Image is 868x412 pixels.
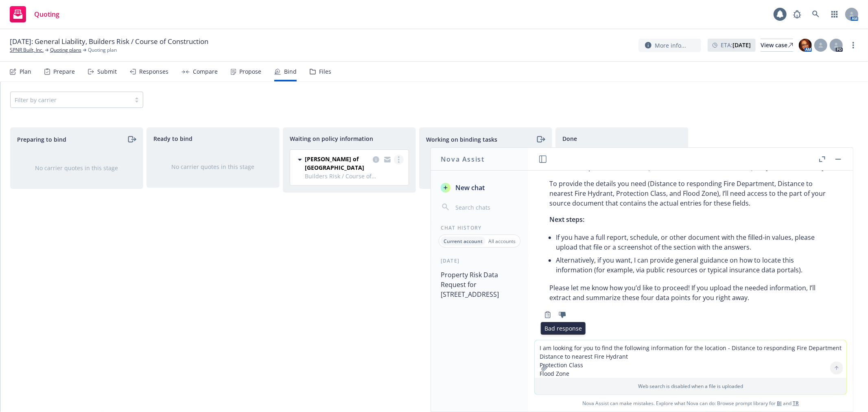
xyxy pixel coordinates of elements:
span: Preparing to bind [17,135,66,144]
img: photo [799,39,812,52]
span: Working on binding tasks [426,135,497,144]
a: more [848,40,858,50]
a: Quoting [7,3,63,26]
span: Builders Risk / Course of Construction [305,172,404,180]
a: View case [761,39,793,52]
a: copy logging email [371,155,381,164]
a: Report a Bug [789,6,805,22]
span: Done [562,134,577,143]
div: Chat History [431,224,528,231]
button: More info... [638,39,701,52]
div: Compare [193,68,218,75]
span: Quoting plan [88,46,117,54]
div: Prepare [53,68,75,75]
li: Alternatively, if you want, I can provide general guidance on how to locate this information (for... [556,254,832,276]
span: [PERSON_NAME] of [GEOGRAPHIC_DATA] [305,155,370,172]
div: View case [761,39,793,51]
button: Property Risk Data Request for [STREET_ADDRESS] [437,267,522,302]
div: Plan [20,68,31,75]
p: Bad response [544,324,582,333]
div: Responses [139,68,168,75]
p: To provide the details you need (Distance to responding Fire Department, Distance to nearest Fire... [549,179,832,208]
strong: [DATE] [732,41,751,49]
span: More info... [655,41,686,50]
h1: Nova Assist [441,154,485,164]
button: Thumbs down [556,309,569,320]
a: TR [793,400,799,407]
div: Propose [239,68,261,75]
a: Switch app [826,6,843,22]
div: No carrier quotes in this stage [160,162,266,171]
span: [DATE]: General Liability, Builders Risk / Course of Construction [10,37,208,46]
a: SPNR Built, Inc. [10,46,44,54]
a: Search [808,6,824,22]
span: Nova Assist can make mistakes. Explore what Nova can do: Browse prompt library for and [531,395,850,412]
a: BI [777,400,782,407]
a: copy logging email [383,155,392,164]
p: Current account [444,238,483,245]
a: Quoting plans [50,46,81,54]
span: Next steps: [549,215,584,224]
svg: Copy to clipboard [544,311,551,318]
input: Search chats [454,202,518,213]
span: Ready to bind [153,134,192,143]
p: Web search is disabled when a file is uploaded [540,383,842,390]
div: No carrier quotes in this stage [24,164,130,172]
span: ETA : [721,41,751,49]
span: New chat [454,183,485,193]
a: moveRight [536,134,545,144]
a: moveRight [127,134,136,144]
div: Bind [284,68,297,75]
a: more [394,155,404,164]
span: Waiting on policy information [290,134,373,143]
button: New chat [437,180,522,195]
p: Please let me know how you’d like to proceed! If you upload the needed information, I’ll extract ... [549,283,832,302]
span: Quoting [34,11,59,18]
div: Submit [97,68,117,75]
div: Files [319,68,331,75]
li: If you have a full report, schedule, or other document with the filled-in values, please upload t... [556,231,832,254]
div: [DATE] [431,257,528,264]
p: All accounts [488,238,516,245]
